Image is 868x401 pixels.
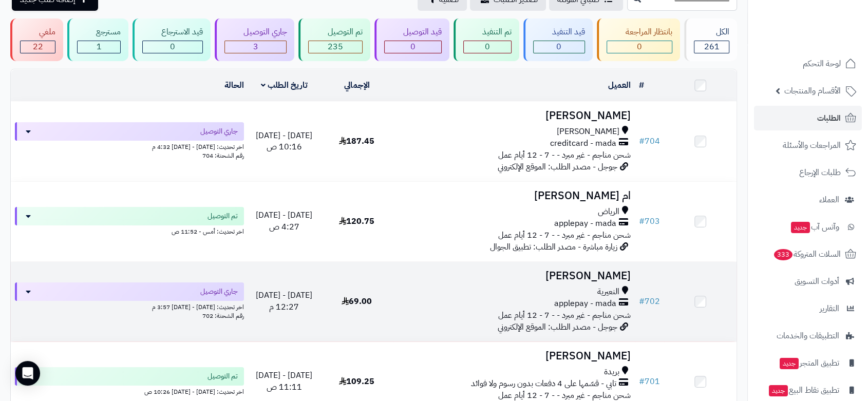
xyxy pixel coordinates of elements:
[817,111,841,125] span: الطلبات
[795,274,839,289] span: أدوات التسويق
[639,135,645,147] span: #
[256,209,312,233] span: [DATE] - [DATE] 4:27 ص
[777,329,839,343] span: التطبيقات والخدمات
[803,56,841,71] span: لوحة التحكم
[556,41,561,53] span: 0
[557,126,619,138] span: [PERSON_NAME]
[451,18,521,61] a: تم التنفيذ 0
[261,79,308,91] a: تاريخ الطلب
[754,269,862,294] a: أدوات التسويق
[498,309,631,321] span: شحن مناجم - غير مبرد - - 7 - 12 أيام عمل
[224,26,287,38] div: جاري التوصيل
[65,18,130,61] a: مسترجع 1
[225,41,286,53] div: 3
[607,26,672,38] div: بانتظار المراجعة
[200,287,238,297] span: جاري التوصيل
[339,215,374,227] span: 120.75
[342,295,372,308] span: 69.00
[142,26,203,38] div: قيد الاسترجاع
[754,323,862,348] a: التطبيقات والخدمات
[820,301,839,316] span: التقارير
[213,18,296,61] a: جاري التوصيل 3
[130,18,213,61] a: قيد الاسترجاع 0
[309,41,362,53] div: 235
[15,225,244,236] div: اخر تحديث: أمس - 11:52 ص
[20,26,55,38] div: ملغي
[207,211,238,221] span: تم التوصيل
[682,18,739,61] a: الكل261
[694,26,729,38] div: الكل
[521,18,595,61] a: قيد التنفيذ 0
[202,311,244,320] span: رقم الشحنة: 702
[799,165,841,180] span: طلبات الإرجاع
[754,296,862,321] a: التقارير
[598,206,619,218] span: الرياض
[550,138,616,149] span: creditcard - mada
[21,41,55,53] div: 22
[463,26,512,38] div: تم التنفيذ
[464,41,511,53] div: 0
[485,41,490,53] span: 0
[170,41,175,53] span: 0
[790,220,839,234] span: وآتس آب
[15,141,244,151] div: اخر تحديث: [DATE] - [DATE] 4:32 م
[397,350,631,362] h3: [PERSON_NAME]
[639,375,645,388] span: #
[639,135,660,147] a: #704
[607,41,672,53] div: 0
[774,249,792,260] span: 333
[296,18,372,61] a: تم التوصيل 235
[754,242,862,266] a: السلات المتروكة333
[471,378,616,390] span: تابي - قسّمها على 4 دفعات بدون رسوم ولا فوائد
[534,41,584,53] div: 0
[15,386,244,396] div: اخر تحديث: [DATE] - [DATE] 10:26 ص
[385,41,441,53] div: 0
[97,41,102,53] span: 1
[78,41,120,53] div: 1
[490,241,617,253] span: زيارة مباشرة - مصدر الطلب: تطبيق الجوال
[819,193,839,207] span: العملاء
[554,218,616,230] span: applepay - mada
[397,110,631,122] h3: [PERSON_NAME]
[397,190,631,202] h3: ام [PERSON_NAME]
[15,361,40,386] div: Open Intercom Messenger
[344,79,370,91] a: الإجمالي
[498,321,617,333] span: جوجل - مصدر الطلب: الموقع الإلكتروني
[639,215,660,227] a: #703
[604,366,619,378] span: بريدة
[639,375,660,388] a: #701
[339,375,374,388] span: 109.25
[754,187,862,212] a: العملاء
[595,18,682,61] a: بانتظار المراجعة 0
[202,151,244,160] span: رقم الشحنة: 704
[754,160,862,185] a: طلبات الإرجاع
[754,51,862,76] a: لوحة التحكم
[754,351,862,375] a: تطبيق المتجرجديد
[798,29,858,50] img: logo-2.png
[791,222,810,233] span: جديد
[498,229,631,241] span: شحن مناجم - غير مبرد - - 7 - 12 أيام عمل
[372,18,451,61] a: قيد التوصيل 0
[639,295,645,308] span: #
[410,41,416,53] span: 0
[780,358,799,369] span: جديد
[8,18,65,61] a: ملغي 22
[256,369,312,393] span: [DATE] - [DATE] 11:11 ص
[783,138,841,152] span: المراجعات والأسئلة
[597,286,619,298] span: النعيرية
[253,41,258,53] span: 3
[498,149,631,161] span: شحن مناجم - غير مبرد - - 7 - 12 أيام عمل
[256,289,312,313] span: [DATE] - [DATE] 12:27 م
[608,79,631,91] a: العميل
[77,26,121,38] div: مسترجع
[768,383,839,397] span: تطبيق نقاط البيع
[754,215,862,239] a: وآتس آبجديد
[533,26,585,38] div: قيد التنفيذ
[639,79,644,91] a: #
[704,41,719,53] span: 261
[256,129,312,154] span: [DATE] - [DATE] 10:16 ص
[554,298,616,310] span: applepay - mada
[143,41,202,53] div: 0
[33,41,43,53] span: 22
[754,106,862,130] a: الطلبات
